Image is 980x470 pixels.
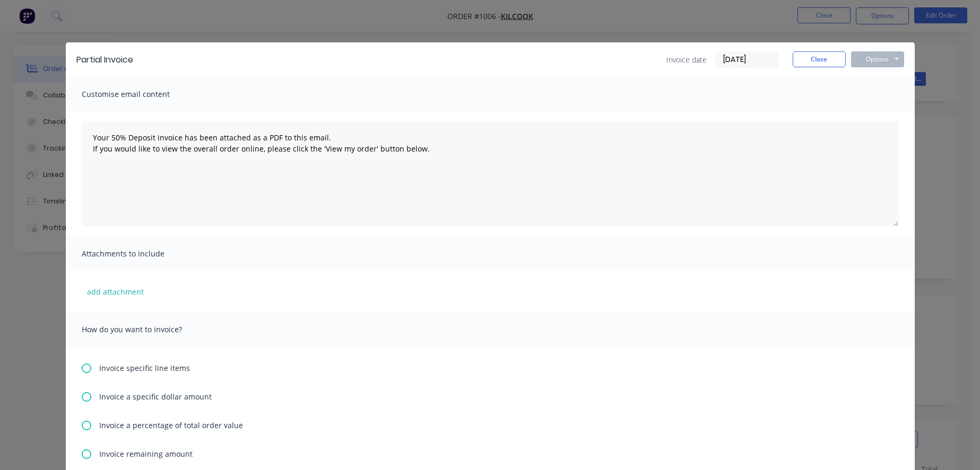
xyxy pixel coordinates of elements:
[99,448,193,459] span: Invoice remaining amount
[82,87,198,102] span: Customise email content
[99,362,190,374] span: Invoice specific line items
[99,420,243,431] span: Invoice a percentage of total order value
[82,246,198,261] span: Attachments to include
[851,51,904,67] button: Options
[99,391,212,402] span: Invoice a specific dollar amount
[82,322,198,337] span: How do you want to invoice?
[76,54,133,66] div: Partial Invoice
[82,283,149,299] button: add attachment
[793,51,846,67] button: Close
[82,121,899,227] textarea: Your 50% Deposit invoice has been attached as a PDF to this email. If you would like to view the ...
[666,54,707,65] span: Invoice date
